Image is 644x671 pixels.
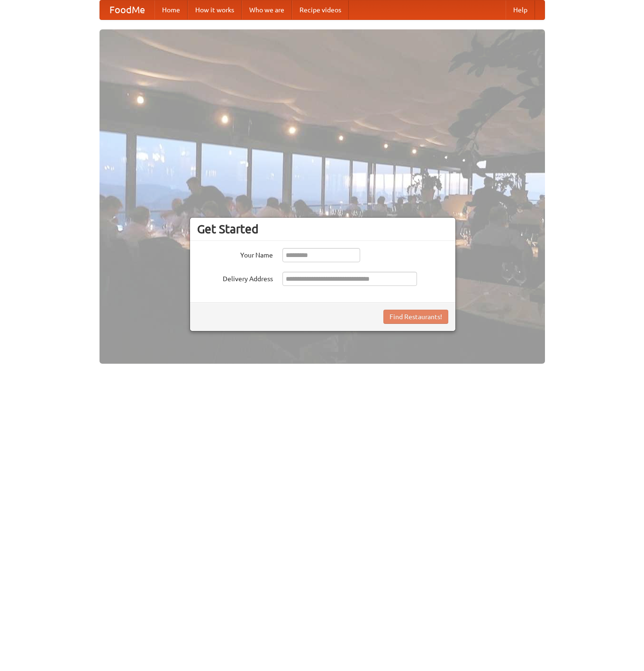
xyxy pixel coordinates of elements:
[197,222,448,236] h3: Get Started
[188,0,242,19] a: How it works
[197,248,273,260] label: Your Name
[383,310,448,324] button: Find Restaurants!
[506,0,535,19] a: Help
[100,0,154,19] a: FoodMe
[292,0,349,19] a: Recipe videos
[242,0,292,19] a: Who we are
[154,0,188,19] a: Home
[197,272,273,284] label: Delivery Address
